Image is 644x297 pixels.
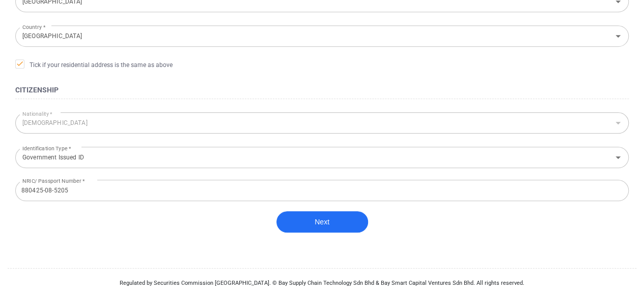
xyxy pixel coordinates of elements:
[22,142,71,155] label: Identification Type *
[22,107,52,120] label: Nationality *
[22,177,85,184] label: NRIC/ Passport Number *
[611,150,625,164] button: Open
[15,84,629,96] h4: Citizenship
[15,59,173,70] span: Tick if your residential address is the same as above
[611,29,625,43] button: Open
[276,211,368,233] button: Next
[22,20,45,34] label: Country *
